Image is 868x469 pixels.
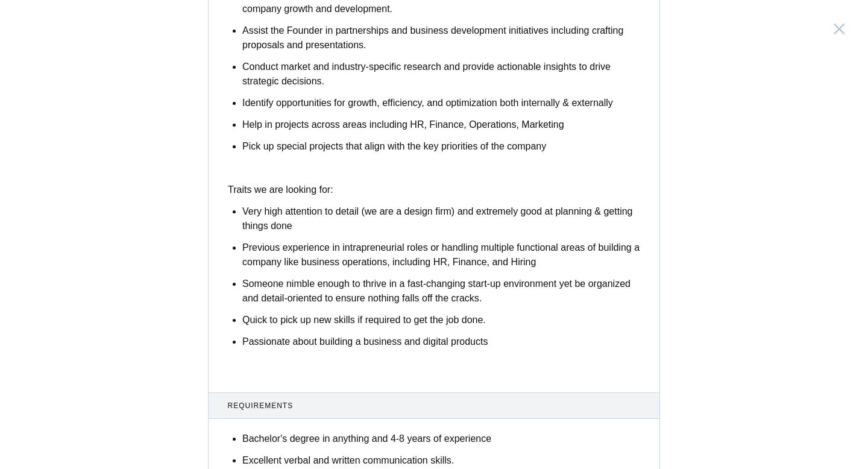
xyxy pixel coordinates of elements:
p: Excellent verbal and written communication skills. [242,453,640,468]
p: Previous experience in intrapreneurial roles or handling multiple functional areas of building a ... [242,241,640,269]
span: Requirements [228,400,641,411]
p: Conduct market and industry-specific research and provide actionable insights to drive strategic ... [242,60,640,89]
p: Quick to pick up new skills if required to get the job done. [242,313,640,327]
p: Bachelor's degree in anything and 4-8 years of experience [242,432,640,446]
p: Identify opportunities for growth, efficiency, and optimization both internally & externally [242,96,640,110]
strong: Traits we are looking for: [228,184,333,195]
p: Someone nimble enough to thrive in a fast-changing start-up environment yet be organized and deta... [242,277,640,306]
p: Assist the Founder in partnerships and business development initiatives including crafting propos... [242,24,640,52]
p: Very high attention to detail (we are a design firm) and extremely good at planning & getting thi... [242,204,640,233]
p: Pick up special projects that align with the key priorities of the company [242,139,640,154]
p: Help in projects across areas including HR, Finance, Operations, Marketing [242,118,640,132]
p: Passionate about building a business and digital products [242,335,640,349]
